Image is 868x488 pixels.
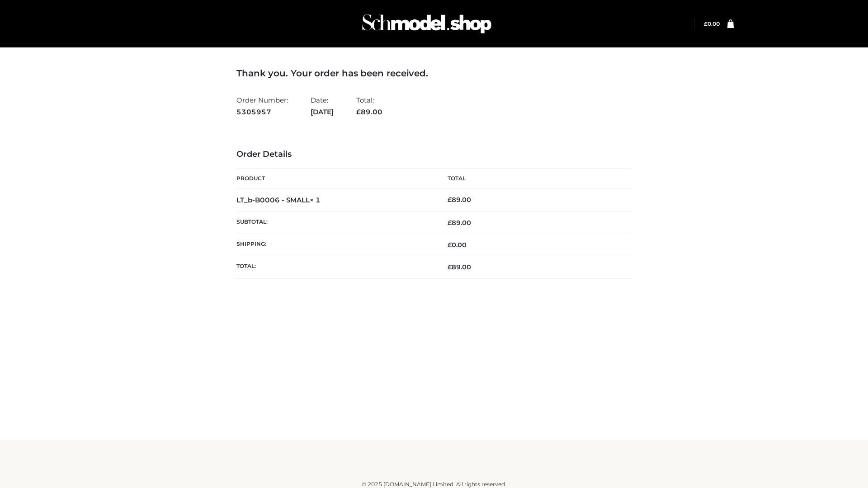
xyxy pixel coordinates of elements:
strong: 5305957 [236,106,288,118]
span: 89.00 [356,108,382,116]
strong: LT_b-B0006 - SMALL [236,196,321,204]
span: £ [704,20,708,27]
a: £0.00 [704,20,720,27]
strong: × 1 [310,196,321,204]
img: Schmodel Admin 964 [359,6,495,42]
li: Total: [356,92,382,120]
span: £ [448,219,452,227]
span: £ [448,241,452,249]
h3: Thank you. Your order has been received. [236,68,632,79]
span: £ [448,263,452,271]
bdi: 0.00 [704,20,720,27]
bdi: 0.00 [448,241,467,249]
li: Date: [311,92,334,120]
span: £ [356,108,361,116]
span: £ [448,196,452,204]
span: 89.00 [448,263,471,271]
bdi: 89.00 [448,196,471,204]
span: 89.00 [448,219,471,227]
th: Subtotal: [236,211,434,234]
th: Shipping: [236,234,434,256]
th: Product [236,169,434,189]
strong: [DATE] [311,106,334,118]
th: Total [434,169,632,189]
li: Order Number: [236,92,288,120]
th: Total: [236,256,434,278]
h3: Order Details [236,150,632,160]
